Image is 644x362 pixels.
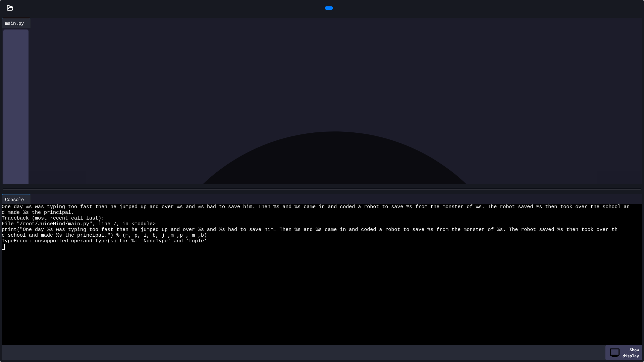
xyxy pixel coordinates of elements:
[2,204,630,210] span: One day %s was typing too fast then he jumped up and over %s and %s had to save him. Then %s and ...
[2,221,156,227] span: File "/root/JuiceMind/main.py", line 7, in <module>
[2,227,618,233] span: print("One day %s was typing too fast then he jumped up and over %s and %s had to save him. Then ...
[2,233,207,238] span: e school and made %s the principal.") % (m, p, i, b, j ,m ,p , m ,b)
[2,216,104,221] span: Traceback (most recent call last):
[2,238,207,244] span: TypeError: unsupported operand type(s) for %: 'NoneType' and 'tuple'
